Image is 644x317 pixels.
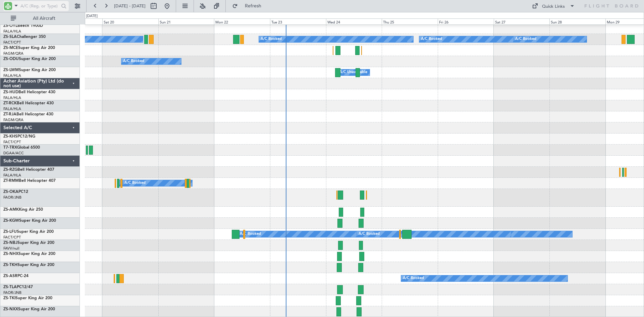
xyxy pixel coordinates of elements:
[270,18,326,24] div: Tue 23
[3,263,17,267] span: ZS-TKH
[86,13,98,19] div: [DATE]
[3,51,23,56] a: FAGM/QRA
[20,1,59,11] input: A/C (Reg. or Type)
[326,18,382,24] div: Wed 24
[3,274,29,278] a: ZS-ASRPC-24
[3,146,40,150] a: T7-TRXGlobal 6500
[3,112,53,116] a: ZT-RJABell Helicopter 430
[3,252,18,256] span: ZS-NHX
[3,24,43,28] a: ZS-OYLBeech 1900D
[229,1,269,11] button: Refresh
[3,117,23,122] a: FAGM/QRA
[3,307,18,311] span: ZS-NXX
[3,135,35,139] a: ZS-KHSPC12/NG
[3,151,24,156] a: DGAA/ACC
[3,68,56,72] a: ZS-LWMSuper King Air 200
[7,13,73,24] button: All Aircraft
[3,285,17,289] span: ZS-TLA
[3,241,17,245] span: ZS-NBJ
[494,18,550,24] div: Sat 27
[3,173,21,178] a: FALA/HLA
[3,68,19,72] span: ZS-LWM
[17,16,71,21] span: All Aircraft
[3,290,21,295] a: FAOR/JNB
[158,18,214,24] div: Sun 21
[3,95,21,100] a: FALA/HLA
[124,178,146,188] div: A/C Booked
[549,18,605,24] div: Sun 28
[3,296,52,300] a: ZS-TKISuper King Air 200
[239,4,267,8] span: Refresh
[438,18,494,24] div: Fri 26
[3,195,21,200] a: FAOR/JNB
[3,46,18,50] span: ZS-MCE
[3,190,18,194] span: ZS-OKA
[3,101,17,105] span: ZT-RCK
[240,229,261,239] div: A/C Booked
[3,46,55,50] a: ZS-MCESuper King Air 200
[339,67,367,77] div: A/C Unavailable
[3,40,21,45] a: FACT/CPT
[3,296,15,300] span: ZS-TKI
[3,35,46,39] a: ZS-SLAChallenger 350
[114,3,146,9] span: [DATE] - [DATE]
[261,34,282,44] div: A/C Booked
[3,112,16,116] span: ZT-RJA
[3,208,43,212] a: ZS-AMKKing Air 250
[3,219,56,223] a: ZS-KGWSuper King Air 200
[3,73,21,78] a: FALA/HLA
[3,246,19,251] a: FAVV/null
[3,57,56,61] a: ZS-ODUSuper King Air 200
[421,34,442,44] div: A/C Booked
[542,3,565,10] div: Quick Links
[3,230,17,234] span: ZS-LFU
[123,56,144,66] div: A/C Booked
[3,24,17,28] span: ZS-OYL
[359,229,380,239] div: A/C Booked
[382,18,438,24] div: Thu 25
[3,241,54,245] a: ZS-NBJSuper King Air 200
[3,90,55,94] a: ZS-HUDBell Helicopter 430
[3,230,54,234] a: ZS-LFUSuper King Air 200
[3,106,21,111] a: FALA/HLA
[515,34,536,44] div: A/C Booked
[3,179,56,183] a: ZT-RMMBell Helicopter 407
[3,135,17,139] span: ZS-KHS
[3,307,55,311] a: ZS-NXXSuper King Air 200
[3,235,21,240] a: FACT/CPT
[3,285,33,289] a: ZS-TLAPC12/47
[3,57,19,61] span: ZS-ODU
[102,18,158,24] div: Sat 20
[3,35,17,39] span: ZS-SLA
[214,18,270,24] div: Mon 22
[3,101,54,105] a: ZT-RCKBell Helicopter 430
[529,1,578,11] button: Quick Links
[3,179,19,183] span: ZT-RMM
[3,140,21,145] a: FACT/CPT
[3,263,54,267] a: ZS-TKHSuper King Air 200
[3,90,18,94] span: ZS-HUD
[3,168,17,172] span: ZS-RZG
[3,146,17,150] span: T7-TRX
[3,219,19,223] span: ZS-KGW
[3,190,28,194] a: ZS-OKAPC12
[403,273,424,283] div: A/C Booked
[3,168,54,172] a: ZS-RZGBell Helicopter 407
[3,252,55,256] a: ZS-NHXSuper King Air 200
[3,274,17,278] span: ZS-ASR
[3,29,21,34] a: FALA/HLA
[3,208,19,212] span: ZS-AMK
